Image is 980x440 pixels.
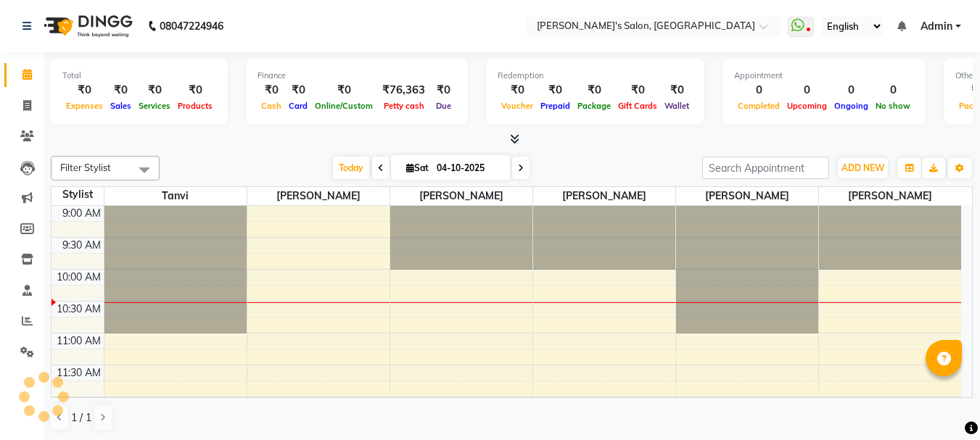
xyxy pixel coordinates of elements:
[54,302,104,317] div: 10:30 AM
[107,101,135,111] span: Sales
[247,187,390,205] span: [PERSON_NAME]
[174,101,216,111] span: Products
[819,187,962,205] span: [PERSON_NAME]
[390,187,532,205] span: [PERSON_NAME]
[783,101,831,111] span: Upcoming
[37,6,136,46] img: logo
[285,101,311,111] span: Card
[62,82,107,99] div: ₹0
[174,82,216,99] div: ₹0
[380,101,428,111] span: Petty cash
[498,101,537,111] span: Voucher
[661,82,693,99] div: ₹0
[841,162,884,173] span: ADD NEW
[59,206,104,221] div: 9:00 AM
[734,82,783,99] div: 0
[71,410,91,426] span: 1 / 1
[258,82,285,99] div: ₹0
[498,70,693,82] div: Redemption
[734,101,783,111] span: Completed
[574,101,614,111] span: Package
[921,19,952,34] span: Admin
[59,238,104,253] div: 9:30 AM
[54,270,104,285] div: 10:00 AM
[537,82,574,99] div: ₹0
[135,82,174,99] div: ₹0
[872,82,914,99] div: 0
[258,101,285,111] span: Cash
[160,6,223,46] b: 08047224946
[498,82,537,99] div: ₹0
[403,162,432,173] span: Sat
[831,101,872,111] span: Ongoing
[838,158,888,178] button: ADD NEW
[661,101,693,111] span: Wallet
[107,82,135,99] div: ₹0
[574,82,614,99] div: ₹0
[676,187,818,205] span: [PERSON_NAME]
[54,365,104,381] div: 11:30 AM
[376,82,431,99] div: ₹76,363
[54,333,104,349] div: 11:00 AM
[258,70,456,82] div: Finance
[311,82,376,99] div: ₹0
[104,187,247,205] span: Tanvi
[285,82,311,99] div: ₹0
[783,82,831,99] div: 0
[54,397,104,412] div: 12:00 PM
[872,101,914,111] span: No show
[537,101,574,111] span: Prepaid
[431,82,456,99] div: ₹0
[52,187,104,202] div: Stylist
[62,101,107,111] span: Expenses
[831,82,872,99] div: 0
[311,101,376,111] span: Online/Custom
[734,70,914,82] div: Appointment
[333,157,369,179] span: Today
[135,101,174,111] span: Services
[432,101,455,111] span: Due
[702,157,829,179] input: Search Appointment
[614,101,661,111] span: Gift Cards
[432,157,505,179] input: 2025-10-04
[62,70,216,82] div: Total
[533,187,675,205] span: [PERSON_NAME]
[614,82,661,99] div: ₹0
[60,162,111,173] span: Filter Stylist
